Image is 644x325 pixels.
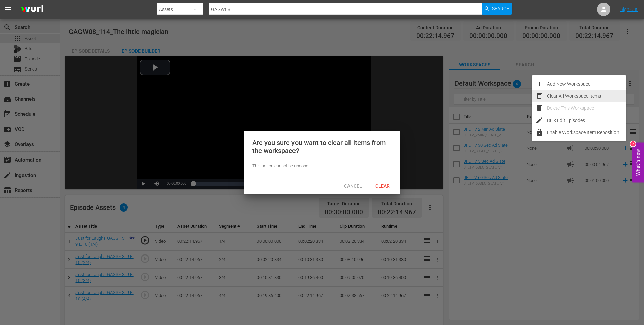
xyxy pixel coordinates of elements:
div: Enable Workspace Item Reposition [547,126,626,138]
span: edit [535,116,543,124]
span: Cancel [339,183,367,189]
div: 2 [630,141,636,147]
div: Delete This Workspace [547,102,626,114]
div: This action cannot be undone. [252,163,392,169]
span: menu [4,5,12,13]
span: lock [535,128,543,136]
div: Clear All Workspace Items [547,90,626,102]
span: add [535,80,543,88]
a: Sign Out [620,7,638,12]
button: Search [482,3,512,15]
span: Clear [370,183,395,189]
button: Cancel [338,180,368,192]
div: Are you sure you want to clear all items from the workspace? [252,139,392,155]
button: Open Feedback Widget [632,143,644,183]
img: ans4CAIJ8jUAAAAAAAAAAAAAAAAAAAAAAAAgQb4GAAAAAAAAAAAAAAAAAAAAAAAAJMjXAAAAAAAAAAAAAAAAAAAAAAAAgAT5G... [16,2,48,17]
span: Search [492,3,510,15]
div: Bulk Edit Episodes [547,114,626,126]
button: Clear [368,180,397,192]
div: Add New Workspace [547,78,626,90]
span: delete [535,104,543,112]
